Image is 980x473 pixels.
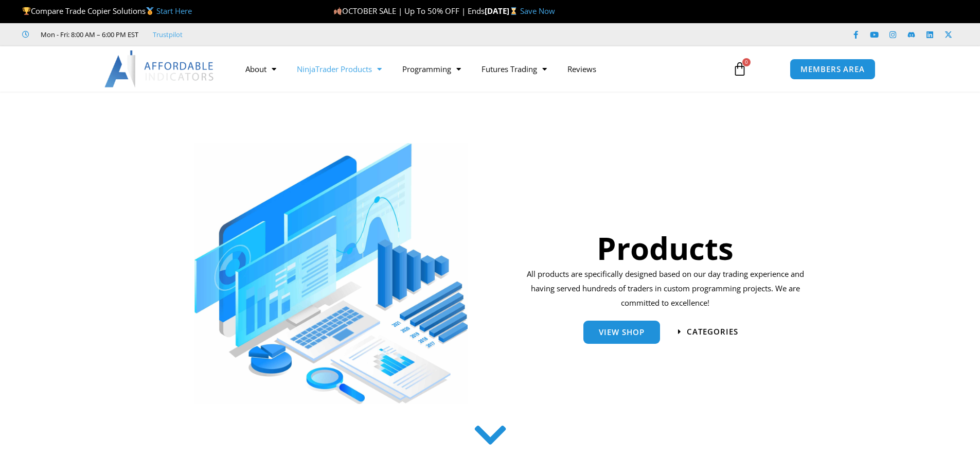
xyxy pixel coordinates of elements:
a: categories [678,328,738,336]
a: View Shop [583,321,660,344]
span: MEMBERS AREA [800,65,865,73]
span: 0 [742,58,751,66]
img: 🏆 [23,7,30,15]
a: Reviews [557,57,607,81]
a: Start Here [156,6,192,16]
h1: Products [523,226,808,270]
span: OCTOBER SALE | Up To 50% OFF | Ends [333,6,485,16]
span: View Shop [599,328,645,336]
img: ⌛ [510,7,518,15]
img: ProductsSection scaled | Affordable Indicators – NinjaTrader [194,143,468,404]
a: Save Now [520,6,555,16]
a: About [235,57,287,81]
strong: [DATE] [485,6,520,16]
a: Futures Trading [471,57,557,81]
p: All products are specifically designed based on our day trading experience and having served hund... [523,267,808,310]
a: 0 [717,54,762,84]
img: LogoAI | Affordable Indicators – NinjaTrader [104,50,215,87]
a: Trustpilot [153,28,183,41]
nav: Menu [235,57,721,81]
span: Compare Trade Copier Solutions [22,6,192,16]
img: 🍂 [334,7,342,15]
a: NinjaTrader Products [287,57,392,81]
span: categories [687,328,738,336]
span: Mon - Fri: 8:00 AM – 6:00 PM EST [38,28,138,41]
a: MEMBERS AREA [790,59,876,80]
img: 🥇 [146,7,154,15]
a: Programming [392,57,471,81]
